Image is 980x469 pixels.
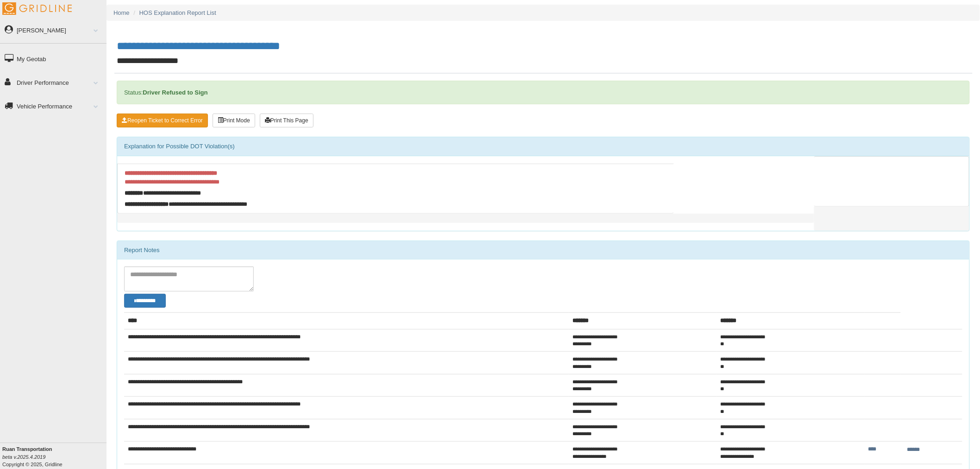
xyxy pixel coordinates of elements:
a: Home [113,9,130,16]
button: Change Filter Options [124,294,166,308]
div: Report Notes [117,241,969,260]
div: Status: [117,81,970,104]
div: Explanation for Possible DOT Violation(s) [117,137,969,156]
strong: Driver Refused to Sign [143,89,207,96]
button: Reopen Ticket [117,114,208,127]
div: Copyright © 2025, Gridline [2,445,107,468]
button: Print This Page [260,114,314,127]
a: HOS Explanation Report List [139,9,216,16]
img: Gridline [2,2,72,15]
i: beta v.2025.4.2019 [2,454,45,460]
b: Ruan Transportation [2,446,52,452]
button: Print Mode [213,114,255,127]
